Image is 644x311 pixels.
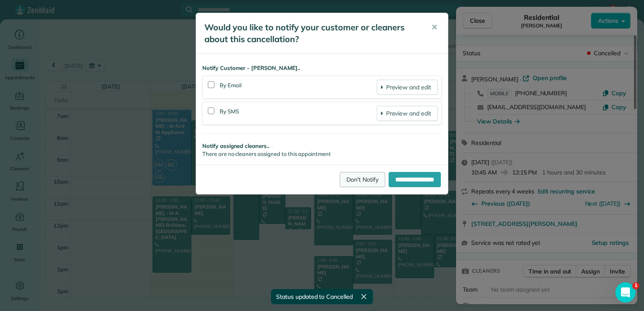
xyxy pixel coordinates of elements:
[220,106,377,121] div: By SMS
[615,282,636,303] iframe: Intercom live chat
[633,282,639,289] span: 1
[340,172,385,187] a: Don't Notify
[202,150,331,157] span: There are no cleaners assigned to this appointment
[220,80,377,95] div: By Email
[202,64,442,72] strong: Notify Customer - [PERSON_NAME]..
[276,292,353,301] span: Status updated to Cancelled
[202,142,442,150] strong: Notify assigned cleaners..
[204,21,419,45] h5: Would you like to notify your customer or cleaners about this cancellation?
[431,22,437,32] span: ✕
[377,80,438,95] a: Preview and edit
[377,106,438,121] a: Preview and edit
